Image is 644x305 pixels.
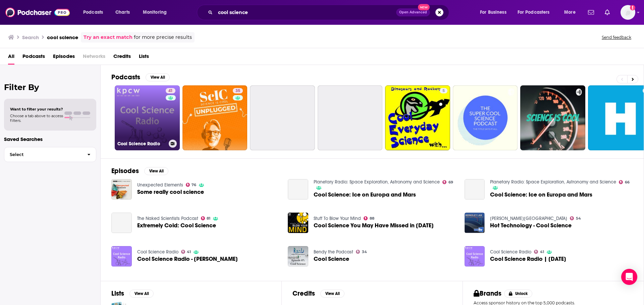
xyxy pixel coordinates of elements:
span: 54 [576,217,581,220]
button: View All [146,73,170,81]
a: 81 [201,216,211,220]
a: Planetary Radio: Space Exploration, Astronomy and Science [314,179,440,185]
a: Charts [111,7,134,18]
span: Choose a tab above to access filters. [10,113,63,123]
span: 41 [168,88,173,94]
span: New [418,4,430,10]
span: 81 [207,217,210,220]
span: 5 [442,88,445,94]
span: 76 [192,183,196,186]
a: Episodes [53,51,75,65]
div: Open Intercom Messenger [621,269,637,285]
h2: Podcasts [111,73,140,81]
a: 35 [233,88,243,93]
a: 41Cool Science Radio [115,85,180,150]
a: Podcasts [22,51,45,65]
span: Cool Science Radio | [DATE] [490,256,566,262]
h3: cool science [47,34,78,41]
a: Cool Science Radio | Oct. 14, 2021 [490,256,566,262]
a: Bendy the Podcast [314,249,353,255]
span: Cool Science You May Have Missed in [DATE] [314,223,434,228]
h3: Search [22,34,39,41]
span: Want to filter your results? [10,107,63,111]
a: ListsView All [111,289,154,298]
button: open menu [138,7,175,18]
h2: Lists [111,289,124,298]
a: Cool Science [314,256,349,262]
a: Cool Science Radio [137,249,178,255]
span: 41 [540,250,544,253]
a: Stuff To Blow Your Mind [314,216,361,221]
span: for more precise results [134,33,192,41]
a: 66 [619,180,630,184]
button: Unlock [504,290,533,298]
a: All [8,51,14,65]
a: CreditsView All [292,289,344,298]
a: 76 [186,183,197,187]
img: Cool Science [288,246,308,266]
span: 66 [625,181,630,184]
h2: Credits [292,289,315,298]
input: Search podcasts, credits, & more... [215,7,396,18]
button: open menu [513,7,559,18]
img: Some really cool science [111,179,132,200]
span: Select [4,152,82,157]
span: Charts [115,8,130,17]
a: Try an exact match [84,33,132,41]
button: open menu [475,7,515,18]
a: Some really cool science [137,189,204,195]
span: 34 [362,250,367,253]
a: Cool Science You May Have Missed in 2012 [314,223,434,228]
button: Open AdvancedNew [396,8,430,16]
div: Search podcasts, credits, & more... [203,5,455,20]
h2: Episodes [111,167,139,175]
span: Podcasts [83,8,103,17]
a: Show notifications dropdown [602,7,612,18]
span: Logged in as mdekoning [621,5,635,20]
a: 41 [181,250,191,254]
a: Unexpected Elements [137,182,183,188]
img: Cool Science Radio | Oct. 14, 2021 [465,246,485,266]
a: 5 [385,85,450,150]
a: Lists [139,51,149,65]
a: Credits [113,51,131,65]
a: Extremely Cold: Cool Science [137,223,216,228]
span: For Business [480,8,506,17]
span: Hot Technology - Cool Science [490,223,572,228]
a: Cool Science: Ice on Europa and Mars [288,179,308,200]
img: Hot Technology - Cool Science [465,213,485,233]
a: Cool Science Radio [490,249,531,255]
button: open menu [559,7,584,18]
a: Cool Science: Ice on Europa and Mars [314,192,416,198]
img: Podchaser - Follow, Share and Rate Podcasts [5,6,70,19]
a: Show notifications dropdown [585,7,597,18]
img: User Profile [621,5,635,20]
span: More [564,8,576,17]
a: 69 [442,180,453,184]
span: Cool Science: Ice on Europa and Mars [490,192,592,198]
img: Cool Science Radio - Ann Druyan [111,246,132,266]
a: PodcastsView All [111,73,170,81]
a: 5 [440,88,447,93]
button: Send feedback [600,34,633,40]
span: 35 [235,88,240,94]
a: 41 [534,250,544,254]
button: Select [4,147,96,162]
a: Lawrence Berkeley National Lab [490,216,567,221]
h2: Brands [474,289,501,298]
span: 88 [370,217,374,220]
a: Extremely Cold: Cool Science [111,213,132,233]
button: open menu [78,7,112,18]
